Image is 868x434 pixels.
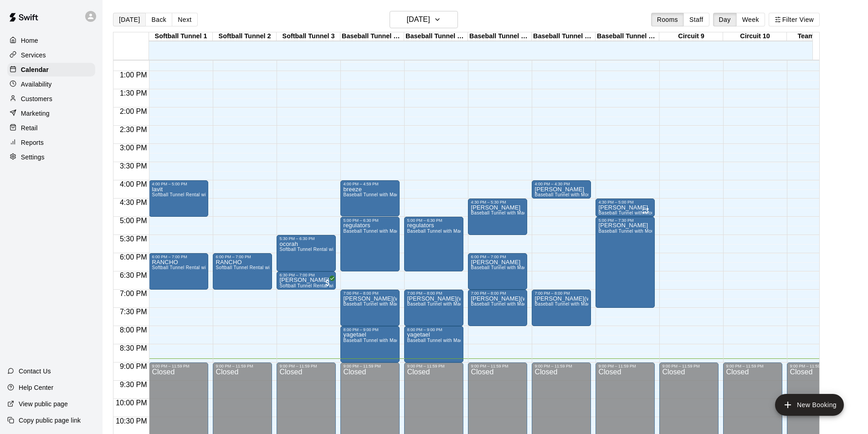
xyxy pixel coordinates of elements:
span: Baseball Tunnel with Machine [343,229,408,234]
div: 7:00 PM – 8:00 PM: Donnie(wildfire) [532,290,591,326]
div: 9:00 PM – 11:59 PM [279,364,333,368]
div: 7:00 PM – 8:00 PM: Donnie(wildfire) [340,290,400,326]
a: Customers [7,92,95,106]
div: Baseball Tunnel 4 (Machine) [340,32,404,41]
button: Filter View [769,13,820,26]
span: 7:00 PM [118,290,149,297]
div: Softball Tunnel 3 [277,32,340,41]
a: Settings [7,150,95,164]
div: 5:00 PM – 6:30 PM: regulators [404,217,463,271]
div: 4:00 PM – 4:59 PM [343,182,397,186]
div: 5:30 PM – 6:30 PM [279,236,333,241]
div: 7:00 PM – 8:00 PM [471,291,524,296]
div: 6:00 PM – 7:00 PM [216,255,269,259]
span: Softball Tunnel Rental with Machine [152,192,230,197]
a: Reports [7,136,95,149]
button: Day [713,13,737,26]
div: 6:00 PM – 7:00 PM [471,255,524,259]
div: 9:00 PM – 11:59 PM [598,364,652,368]
p: View public page [19,399,68,408]
span: 8:00 PM [118,326,149,334]
p: Retail [21,123,38,133]
span: 4:00 PM [118,180,149,188]
div: 9:00 PM – 11:59 PM [662,364,716,368]
div: Home [7,34,95,47]
div: 5:00 PM – 6:30 PM: regulators [340,217,400,271]
span: 10:30 PM [113,417,149,425]
button: [DATE] [113,13,146,26]
div: 5:30 PM – 6:30 PM: ocorah [277,235,336,271]
span: Softball Tunnel Rental with Machine [152,265,230,270]
div: 7:00 PM – 8:00 PM [534,291,588,296]
span: 1:00 PM [118,71,149,79]
div: 8:00 PM – 9:00 PM: yagetael [340,326,400,363]
p: Calendar [21,65,49,74]
span: Softball Tunnel Rental with Machine [216,265,293,270]
div: Circuit 9 [659,32,723,41]
div: 6:30 PM – 7:00 PM [279,273,333,277]
a: Calendar [7,63,95,77]
div: 6:00 PM – 7:00 PM: RANCHO [213,253,272,290]
div: 7:00 PM – 8:00 PM: Donnie(wildfire) [404,290,463,326]
p: Contact Us [19,367,51,376]
span: 7:30 PM [118,308,149,316]
p: Marketing [21,109,50,118]
div: 4:30 PM – 5:00 PM: donnie [596,199,655,217]
a: Services [7,48,95,62]
button: Staff [683,13,709,26]
div: 5:00 PM – 6:30 PM [343,218,397,223]
button: add [775,394,844,416]
div: 4:00 PM – 4:30 PM [534,182,588,186]
a: Availability [7,77,95,91]
div: 6:30 PM – 7:00 PM: Tristan Jackman [277,271,336,290]
button: Next [172,13,197,26]
p: Reports [21,138,44,147]
div: 4:30 PM – 5:30 PM [471,200,524,204]
span: 3:00 PM [118,144,149,152]
span: Baseball Tunnel with Machine [471,301,535,306]
span: Baseball Tunnel with Machine [343,301,408,306]
div: 4:00 PM – 4:59 PM: breeze [340,180,400,216]
div: 9:00 PM – 11:59 PM [534,364,588,368]
span: 2:30 PM [118,126,149,133]
div: Softball Tunnel 2 [213,32,277,41]
p: Help Center [19,383,53,392]
span: Baseball Tunnel with Machine [534,301,599,306]
a: Retail [7,121,95,135]
span: 5:30 PM [118,235,149,243]
div: 4:00 PM – 5:00 PM: lavit [149,180,208,217]
button: Week [736,13,765,26]
p: Home [21,36,38,45]
button: Rooms [651,13,684,26]
p: Copy public page link [19,416,81,425]
div: 4:30 PM – 5:30 PM: munn [468,199,527,235]
div: 9:00 PM – 11:59 PM [407,364,461,368]
span: Baseball Tunnel with Machine [471,210,535,215]
button: Back [145,13,172,26]
div: 5:00 PM – 7:30 PM [598,218,652,223]
div: 8:00 PM – 9:00 PM: yagetael [404,326,463,363]
a: Marketing [7,107,95,120]
div: 9:00 PM – 11:59 PM [471,364,524,368]
div: Circuit 10 [723,32,787,41]
p: Availability [21,80,52,89]
div: 4:00 PM – 4:30 PM: josh anderson [532,180,591,199]
span: Recurring event [642,207,649,214]
span: 9:30 PM [118,381,149,388]
span: Baseball Tunnel with Machine [471,265,535,270]
div: 9:00 PM – 11:59 PM [343,364,397,368]
div: 6:00 PM – 7:00 PM [152,255,205,259]
span: 6:30 PM [118,271,149,279]
div: 9:00 PM – 11:59 PM [216,364,269,368]
div: 9:00 PM – 11:59 PM [152,364,205,368]
div: 6:00 PM – 7:00 PM: RANCHO [149,253,208,290]
span: Baseball Tunnel with Machine [343,338,408,343]
div: 8:00 PM – 9:00 PM [343,327,397,332]
span: 9:00 PM [118,363,149,370]
div: 7:00 PM – 8:00 PM [407,291,461,296]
